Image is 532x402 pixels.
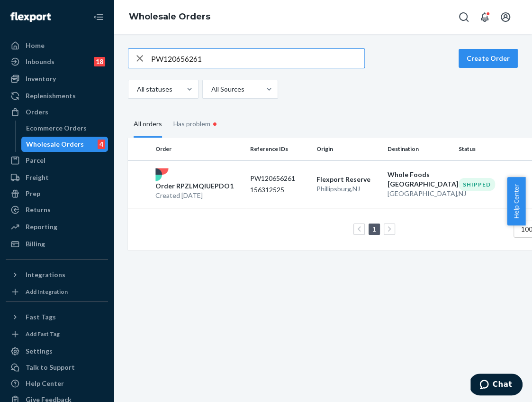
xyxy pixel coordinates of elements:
div: Inventory [26,74,56,84]
a: Inventory [6,71,108,86]
div: Ecommerce Orders [26,123,87,133]
div: 4 [98,140,105,149]
a: Reporting [6,219,108,234]
th: Order [152,138,246,160]
p: Created [DATE] [155,191,234,200]
div: Returns [26,205,51,215]
button: Open account menu [496,8,515,27]
button: Talk to Support [6,360,108,375]
a: Ecommerce Orders [21,121,108,136]
div: Billing [26,239,45,249]
div: Talk to Support [26,363,75,372]
th: Reference IDs [246,138,313,160]
a: Parcel [6,153,108,168]
img: flexport logo [155,168,169,181]
a: Prep [6,186,108,201]
div: 18 [94,57,105,66]
p: 156312525 [250,185,309,195]
a: Wholesale Orders4 [21,137,108,152]
div: Inbounds [26,57,54,66]
a: Page 1 is your current page [370,225,378,233]
a: Help Center [6,376,108,391]
iframe: Opens a widget where you can chat to one of our agents [470,374,523,397]
a: Returns [6,202,108,217]
button: Fast Tags [6,309,108,325]
p: Flexport Reserve [316,175,380,184]
button: Help Center [507,177,525,225]
input: All Sources [210,84,211,94]
div: Replenishments [26,91,76,101]
img: Flexport logo [10,12,51,22]
div: Help Center [26,379,64,388]
a: Home [6,38,108,53]
a: Settings [6,344,108,359]
a: Orders [6,104,108,120]
div: Home [26,41,45,50]
div: Fast Tags [26,312,56,322]
div: Integrations [26,270,65,280]
a: Add Fast Tag [6,328,108,340]
div: Has problem [173,110,219,138]
ol: breadcrumbs [121,3,218,31]
p: Phillipsburg , NJ [316,184,380,194]
div: All orders [134,112,162,138]
a: Wholesale Orders [129,11,210,22]
button: Open Search Box [454,8,473,27]
a: Billing [6,236,108,252]
p: [GEOGRAPHIC_DATA] , NJ [388,189,451,198]
th: Origin [313,138,384,160]
button: Integrations [6,267,108,282]
a: Replenishments [6,88,108,103]
button: Create Order [459,49,518,68]
div: Settings [26,346,53,356]
div: Prep [26,189,40,198]
a: Inbounds18 [6,54,108,69]
button: Open notifications [475,8,494,27]
input: Search orders [151,49,364,68]
div: Parcel [26,156,45,165]
th: Destination [384,138,455,160]
button: Close Navigation [89,8,108,27]
input: All statuses [136,84,137,94]
div: Add Fast Tag [26,330,60,338]
div: Reporting [26,222,57,232]
p: PW120656261 [250,174,309,183]
div: Freight [26,173,49,182]
div: Add Integration [26,288,68,296]
th: Status [455,138,521,160]
div: • [210,118,219,130]
p: Order RPZLMQIUEPDO1 [155,181,234,191]
div: Orders [26,107,48,117]
a: Add Integration [6,286,108,298]
a: Freight [6,170,108,185]
div: Wholesale Orders [26,140,84,149]
p: Whole Foods [GEOGRAPHIC_DATA] [388,170,451,189]
div: Shipped [459,178,495,191]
